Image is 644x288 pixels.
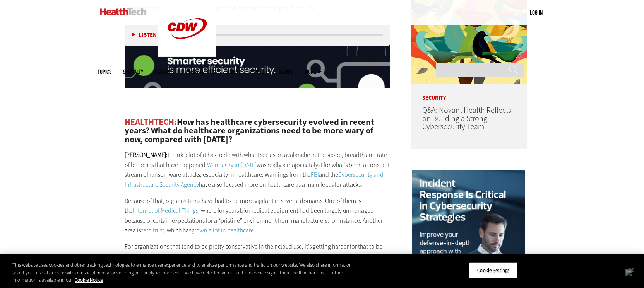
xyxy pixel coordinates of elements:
[305,69,321,75] span: More
[623,261,640,278] button: Close
[75,277,103,283] a: More information about your privacy
[422,105,511,132] a: Q&A: Novant Health Reflects on Building a Strong Cybersecurity Team
[279,69,293,75] a: Events
[158,51,216,59] a: CDW
[207,161,257,169] a: WannaCry in [DATE]
[125,150,390,189] p: I think a lot of it has to do with what I see as an avalanche in the scope, breadth and rate of b...
[185,69,215,75] a: Tips & Tactics
[125,196,390,235] p: Because of that, organizations have had to be more vigilant in several domains. One of them is th...
[100,8,147,15] img: Home
[226,69,238,75] a: Video
[125,118,390,144] h2: How has healthcare cybersecurity evolved in recent years? What do healthcare organizations need t...
[530,9,543,16] a: Log in
[125,116,177,128] span: HEALTHTECH:
[311,170,319,179] a: FBI
[250,69,267,75] a: MonITor
[125,151,168,159] strong: [PERSON_NAME]:
[469,262,517,278] button: Cookie Settings
[133,206,198,215] a: Internet of Medical Things
[123,69,143,75] span: Specialty
[530,9,543,17] div: User menu
[12,261,354,284] div: This website uses cookies and other tracking technologies to enhance user experience and to analy...
[141,226,164,234] a: zero trust
[411,84,527,101] p: Security
[191,226,254,234] a: grown a lot in healthcare
[155,69,174,75] a: Features
[125,242,390,281] p: For organizations that tend to be pretty conservative in their cloud use, it’s getting harder for...
[98,69,111,75] span: Topics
